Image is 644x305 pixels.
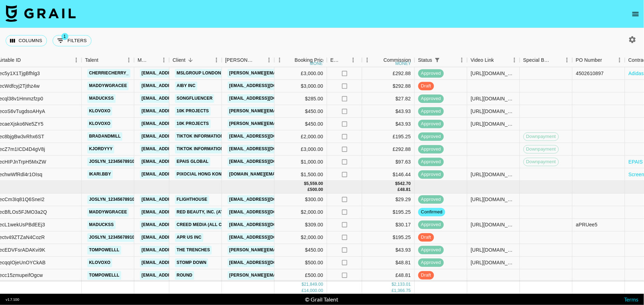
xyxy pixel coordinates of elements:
[87,208,129,217] a: maddywgracee
[149,55,159,65] button: Sort
[87,145,114,154] a: kjordyyy
[140,258,254,267] a: [EMAIL_ADDRESS][PERSON_NAME][DOMAIN_NAME]
[140,271,254,280] a: [EMAIL_ADDRESS][PERSON_NAME][DOMAIN_NAME]
[274,67,327,80] div: £3,000.00
[471,53,494,67] div: Video Link
[562,55,572,65] button: Menu
[310,61,326,66] div: money
[432,55,442,65] button: Show filters
[394,287,411,293] div: 1,366.75
[175,94,214,103] a: Songfluencer
[87,107,112,116] a: klovoxo
[624,296,638,303] a: Terms
[175,170,245,179] a: Pixocial Hong Kong Limited
[87,195,136,204] a: joslyn_12345678910
[124,55,134,65] button: Menu
[211,55,222,65] button: Menu
[175,145,287,154] a: TikTok Information Technologies UK Limited
[432,55,442,65] div: 1 active filter
[228,120,378,128] a: [PERSON_NAME][EMAIL_ADDRESS][PERSON_NAME][DOMAIN_NAME]
[471,196,516,203] div: https://www.tiktok.com/@joslyn_12345678910/video/7548161372513750302?is_from_webapp=1&sender_devi...
[228,208,306,217] a: [EMAIL_ADDRESS][DOMAIN_NAME]
[225,53,254,67] div: [PERSON_NAME]
[348,55,359,65] button: Menu
[524,133,558,140] span: Downpayment
[87,69,130,78] a: cherriecherry_
[524,159,558,165] span: Downpayment
[418,121,444,127] span: approved
[457,55,467,65] button: Menu
[442,55,452,65] button: Sort
[228,107,378,116] a: [PERSON_NAME][EMAIL_ADDRESS][PERSON_NAME][DOMAIN_NAME]
[301,281,304,287] div: $
[418,133,444,140] span: approved
[169,53,222,67] div: Client
[140,145,254,154] a: [EMAIL_ADDRESS][PERSON_NAME][DOMAIN_NAME]
[21,55,31,65] button: Sort
[140,69,254,78] a: [EMAIL_ADDRESS][PERSON_NAME][DOMAIN_NAME]
[400,187,411,193] div: 48.81
[228,82,306,91] a: [EMAIL_ADDRESS][DOMAIN_NAME]
[415,53,467,67] div: Status
[362,93,415,105] div: $27.82
[87,158,136,166] a: joslyn_12345678910
[520,53,572,67] div: Special Booking Type
[572,53,625,67] div: PO Number
[471,95,516,102] div: https://www.tiktok.com/@maduckss/video/7535134528151604536?is_from_webapp=1&sender_device=pc&web_...
[362,219,415,231] div: $30.17
[175,132,287,141] a: TikTok Information Technologies UK Limited
[418,234,434,241] span: draft
[418,272,434,279] span: draft
[494,55,504,65] button: Sort
[418,53,433,67] div: Status
[418,171,444,178] span: approved
[552,55,562,65] button: Sort
[228,246,342,254] a: [PERSON_NAME][EMAIL_ADDRESS][DOMAIN_NAME]
[175,271,194,280] a: Round
[87,132,122,141] a: bradandmill
[140,107,254,116] a: [EMAIL_ADDRESS][PERSON_NAME][DOMAIN_NAME]
[471,221,516,228] div: https://www.tiktok.com/@maduckss/video/7548204142209010952?is_from_webapp=1&sender_device=pc&web_...
[418,209,445,216] span: confirmed
[140,195,254,204] a: [EMAIL_ADDRESS][PERSON_NAME][DOMAIN_NAME]
[228,170,341,179] a: [DOMAIN_NAME][EMAIL_ADDRESS][DOMAIN_NAME]
[274,206,327,219] div: $2,000.00
[175,82,197,91] a: AIBY Inc
[87,94,116,103] a: maduckss
[6,35,47,46] button: Select columns
[274,55,285,65] button: Menu
[175,208,281,217] a: Red Beauty, Inc. (ATTN: [GEOGRAPHIC_DATA])
[140,170,254,179] a: [EMAIL_ADDRESS][PERSON_NAME][DOMAIN_NAME]
[87,271,121,280] a: tompowelll
[274,231,327,244] div: $2,000.00
[274,93,327,105] div: $285.00
[140,233,254,242] a: [EMAIL_ADDRESS][PERSON_NAME][DOMAIN_NAME]
[362,193,415,206] div: $29.29
[175,69,241,78] a: MSLGroup London Limited
[185,55,195,65] button: Sort
[392,281,394,287] div: $
[467,53,520,67] div: Video Link
[264,55,274,65] button: Menu
[362,80,415,93] div: $292.88
[175,258,208,267] a: Stomp Down
[362,269,415,282] div: £48.81
[228,220,306,229] a: [EMAIL_ADDRESS][DOMAIN_NAME]
[362,244,415,257] div: $43.93
[301,287,304,293] div: £
[140,208,254,217] a: [EMAIL_ADDRESS][PERSON_NAME][DOMAIN_NAME]
[471,120,516,127] div: https://www.tiktok.com/@klovoxo/video/7541598012364066062?is_from_webapp=1&sender_device=pc&web_i...
[471,171,516,178] div: https://www.instagram.com/reel/DOjVfK5jFaB/
[576,53,602,67] div: PO Number
[87,120,112,128] a: klovoxo
[395,61,411,66] div: money
[576,221,598,228] div: aPRUee5
[304,61,306,67] div: £
[175,220,248,229] a: Creed Media (All Campaigns)
[331,53,340,67] div: Expenses: Remove Commission?
[175,195,209,204] a: Flighthouse
[471,247,516,254] div: https://www.tiktok.com/@tompowelll/video/7550796278708423958?_r=1&_t=ZN-8zmjIRgiJ3m
[362,168,415,181] div: $146.44
[274,193,327,206] div: $300.00
[362,105,415,118] div: $43.93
